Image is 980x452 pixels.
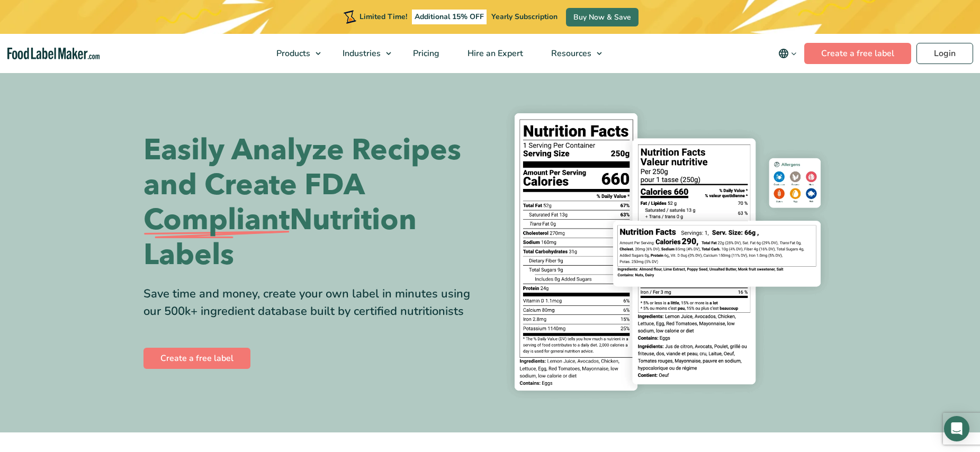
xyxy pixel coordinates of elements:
h1: Easily Analyze Recipes and Create FDA Nutrition Labels [143,133,482,273]
a: Industries [329,34,397,73]
span: Limited Time! [359,12,407,22]
a: Create a free label [804,43,911,64]
div: Open Intercom Messenger [944,416,969,441]
a: Hire an Expert [454,34,535,73]
span: Additional 15% OFF [412,10,487,24]
span: Industries [339,48,382,59]
a: Resources [537,34,607,73]
a: Products [263,34,326,73]
span: Hire an Expert [464,48,524,59]
span: Products [273,48,311,59]
a: Pricing [399,34,451,73]
span: Compliant [143,203,290,238]
span: Pricing [410,48,440,59]
span: Resources [548,48,592,59]
div: Save time and money, create your own label in minutes using our 500k+ ingredient database built b... [143,285,482,320]
a: Buy Now & Save [566,8,639,26]
a: Create a free label [143,348,250,369]
span: Yearly Subscription [491,12,558,22]
a: Login [916,43,973,64]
